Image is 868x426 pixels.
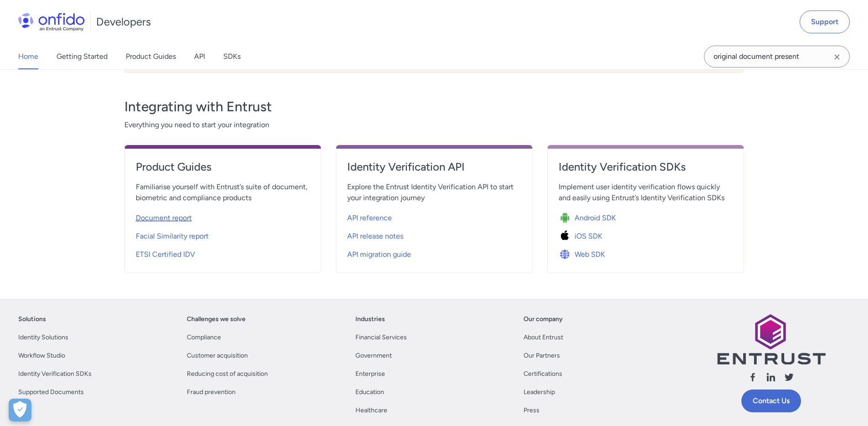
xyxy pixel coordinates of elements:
input: Onfido search input field [704,46,850,68]
svg: Follow us X (Twitter) [784,372,795,383]
button: Open Preferences [9,399,31,421]
a: Press [524,405,539,416]
a: Healthcare [355,405,387,416]
a: SDKs [223,44,241,69]
a: Certifications [524,369,562,379]
a: Home [18,44,38,69]
h3: Integrating with Entrust [124,98,744,116]
a: Identity Solutions [18,332,68,343]
svg: Follow us linkedin [765,372,776,383]
span: Android SDK [575,213,616,223]
a: API migration guide [347,244,521,262]
img: Icon iOS SDK [559,230,575,243]
span: iOS SDK [575,231,602,242]
a: Icon Android SDKAndroid SDK [559,207,733,225]
a: API release notes [347,225,521,244]
h1: Developers [96,15,151,29]
a: Identity Verification SDKs [18,369,92,379]
img: Entrust logo [716,314,826,364]
a: Workflow Studio [18,350,65,361]
a: Icon iOS SDKiOS SDK [559,225,733,244]
a: About Entrust [524,332,563,343]
h4: Identity Verification API [347,160,521,174]
span: API migration guide [347,249,411,260]
h4: Product Guides [136,160,310,174]
span: Implement user identity verification flows quickly and easily using Entrust’s Identity Verificati... [559,182,733,203]
a: Facial Similarity report [136,225,310,244]
a: Government [355,350,392,361]
a: Supported Documents [18,387,84,398]
a: Getting Started [56,44,108,69]
a: Product Guides [136,160,310,182]
a: Challenges we solve [187,314,246,325]
a: ETSI Certified IDV [136,244,310,262]
svg: Follow us facebook [747,372,758,383]
span: ETSI Certified IDV [136,249,195,260]
a: Follow us linkedin [765,372,776,386]
a: Leadership [524,387,555,398]
a: Product Guides [126,44,176,69]
span: API reference [347,213,392,223]
img: Icon Web SDK [559,248,575,261]
a: Document report [136,207,310,225]
a: Compliance [187,332,221,343]
a: Enterprise [355,369,385,379]
a: Solutions [18,314,46,325]
span: Familiarise yourself with Entrust’s suite of document, biometric and compliance products [136,182,310,203]
img: Onfido Logo [18,13,85,31]
a: Follow us X (Twitter) [784,372,795,386]
a: Identity Verification API [347,160,521,182]
span: Explore the Entrust Identity Verification API to start your integration journey [347,182,521,203]
span: Facial Similarity report [136,231,209,242]
img: Icon Android SDK [559,212,575,224]
h4: Identity Verification SDKs [559,160,733,174]
a: Financial Services [355,332,407,343]
svg: Clear search field button [832,52,842,62]
a: Follow us facebook [747,372,758,386]
a: Identity Verification SDKs [559,160,733,182]
a: Fraud prevention [187,387,236,398]
a: Our Partners [524,350,560,361]
a: API reference [347,207,521,225]
a: Education [355,387,384,398]
a: Industries [355,314,385,325]
div: Cookie Preferences [9,399,31,421]
a: Support [800,10,850,33]
span: Web SDK [575,249,605,260]
span: Everything you need to start your integration [124,119,744,130]
a: API [194,44,205,69]
a: Our company [524,314,563,325]
a: Customer acquisition [187,350,248,361]
span: API release notes [347,231,403,242]
a: Contact Us [741,390,801,412]
span: Document report [136,213,192,223]
a: Reducing cost of acquisition [187,369,268,379]
a: Icon Web SDKWeb SDK [559,244,733,262]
